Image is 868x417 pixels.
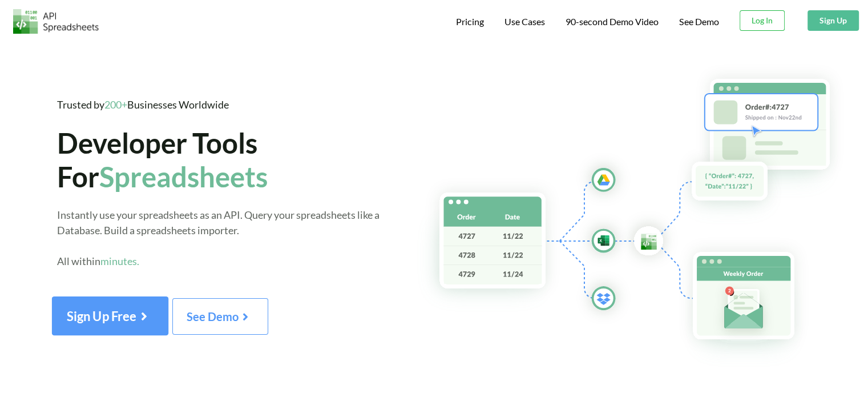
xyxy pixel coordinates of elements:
span: See Demo [187,310,254,323]
a: See Demo [679,16,719,28]
img: Hero Spreadsheet Flow [417,63,868,367]
button: Log In [740,10,785,31]
span: Sign Up Free [67,308,154,323]
span: Use Cases [504,16,545,27]
button: See Demo [172,298,268,335]
span: Spreadsheets [99,159,268,193]
span: minutes. [100,255,139,267]
span: Developer Tools For [57,126,268,193]
span: Trusted by Businesses Worldwide [57,98,229,111]
button: Sign Up Free [52,296,169,335]
a: See Demo [172,314,268,323]
span: 200+ [104,98,127,111]
img: Logo.png [13,9,99,34]
span: 90-second Demo Video [566,17,659,26]
span: Pricing [456,16,484,27]
button: Sign Up [808,10,859,31]
span: Instantly use your spreadsheets as an API. Query your spreadsheets like a Database. Build a sprea... [57,209,380,267]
